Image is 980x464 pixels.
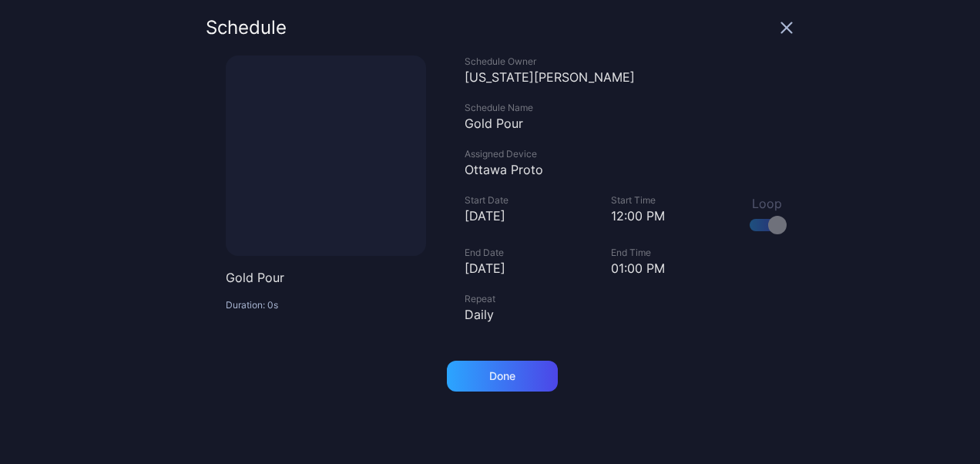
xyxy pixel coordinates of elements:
[465,293,793,305] div: Repeat
[465,194,585,207] div: Start Date
[465,207,585,225] div: [DATE]
[465,68,793,86] div: [US_STATE][PERSON_NAME]
[489,370,515,382] div: Done
[611,247,731,259] div: End Time
[465,160,793,179] div: Ottawa Proto
[611,259,731,277] div: 01:00 PM
[465,114,793,133] div: Gold Pour
[465,148,793,160] div: Assigned Device
[465,55,793,68] div: Schedule Owner
[465,259,585,277] div: [DATE]
[447,361,558,392] button: Done
[611,194,731,207] div: Start Time
[611,207,731,225] div: 12:00 PM
[750,194,784,213] div: Loop
[226,268,426,287] p: Gold Pour
[206,18,287,37] div: Schedule
[465,102,793,114] div: Schedule Name
[465,247,585,259] div: End Date
[465,305,793,324] div: Daily
[226,299,426,311] p: Duration: 0s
